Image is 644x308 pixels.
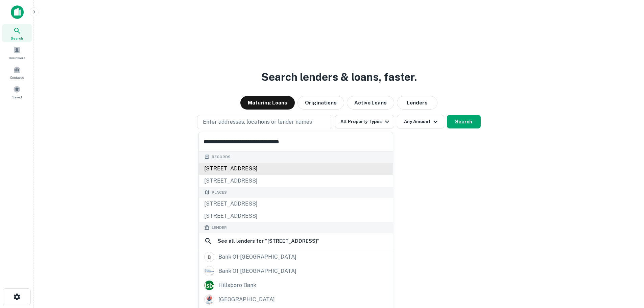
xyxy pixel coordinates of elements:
[2,83,32,101] a: Saved
[218,266,296,276] div: bank of [GEOGRAPHIC_DATA]
[197,115,332,129] button: Enter addresses, locations or lender names
[199,292,393,307] a: [GEOGRAPHIC_DATA]
[199,264,393,278] a: bank of [GEOGRAPHIC_DATA]
[11,35,23,41] span: Search
[2,44,32,62] a: Borrowers
[11,5,24,19] img: capitalize-icon.png
[397,115,444,128] button: Any Amount
[212,225,227,231] span: Lender
[2,63,32,81] a: Contacts
[9,55,25,61] span: Borrowers
[199,175,393,187] div: [STREET_ADDRESS]
[218,252,296,262] div: bank of [GEOGRAPHIC_DATA]
[212,190,227,195] span: Places
[240,96,295,110] button: Maturing Loans
[199,198,393,210] div: [STREET_ADDRESS]
[218,294,275,305] div: [GEOGRAPHIC_DATA]
[397,96,437,110] button: Lenders
[212,154,231,160] span: Records
[199,210,393,222] div: [STREET_ADDRESS]
[205,281,214,290] img: picture
[203,118,312,126] p: Enter addresses, locations or lender names
[218,237,319,245] h6: See all lenders for " [STREET_ADDRESS] "
[12,94,22,100] span: Saved
[297,96,344,110] button: Originations
[205,295,214,304] img: picture
[205,252,214,262] img: bankofhillsboro.com.png
[199,163,393,175] div: [STREET_ADDRESS]
[205,266,214,276] img: picture
[610,254,644,286] iframe: Chat Widget
[199,278,393,292] a: hillsboro bank
[199,250,393,264] a: bank of [GEOGRAPHIC_DATA]
[447,115,481,128] button: Search
[218,280,256,290] div: hillsboro bank
[261,69,417,85] h3: Search lenders & loans, faster.
[347,96,394,110] button: Active Loans
[10,75,24,80] span: Contacts
[335,115,394,128] button: All Property Types
[2,24,32,42] a: Search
